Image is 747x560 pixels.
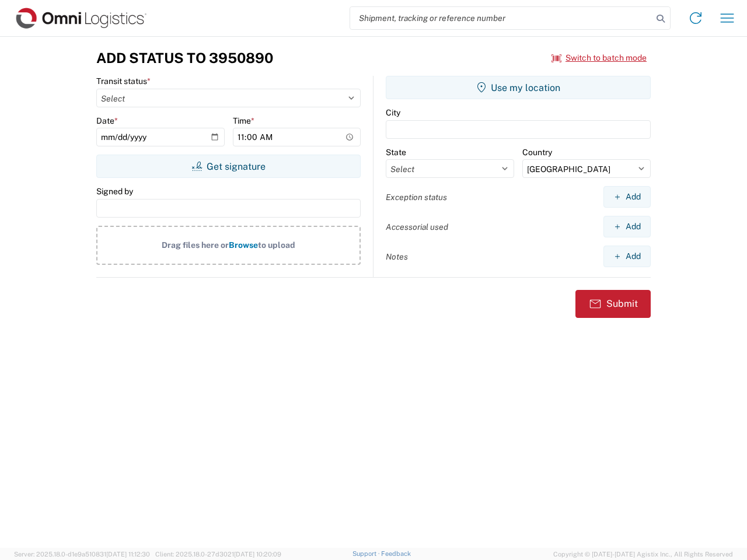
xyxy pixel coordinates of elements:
span: to upload [258,240,295,250]
input: Shipment, tracking or reference number [350,7,652,29]
span: Browse [229,240,258,250]
label: Time [233,116,254,126]
button: Switch to batch mode [551,48,647,68]
span: Server: 2025.18.0-d1e9a510831 [14,551,150,558]
button: Get signature [96,155,361,178]
span: [DATE] 10:20:09 [234,551,281,558]
button: Add [603,216,651,237]
h3: Add Status to 3950890 [96,50,273,66]
button: Submit [575,290,651,318]
span: [DATE] 11:12:30 [106,551,150,558]
label: Country [522,147,552,157]
label: Accessorial used [386,222,448,232]
label: Notes [386,251,408,262]
label: Transit status [96,76,151,86]
button: Add [603,246,651,267]
span: Client: 2025.18.0-27d3021 [155,551,281,558]
label: State [386,147,406,157]
a: Support [352,550,382,557]
button: Add [603,186,651,208]
button: Use my location [386,76,651,99]
a: Feedback [381,550,411,557]
label: Signed by [96,186,133,197]
span: Drag files here or [162,240,229,250]
span: Copyright © [DATE]-[DATE] Agistix Inc., All Rights Reserved [553,549,733,559]
label: Exception status [386,192,447,202]
label: Date [96,116,118,126]
label: City [386,107,400,118]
